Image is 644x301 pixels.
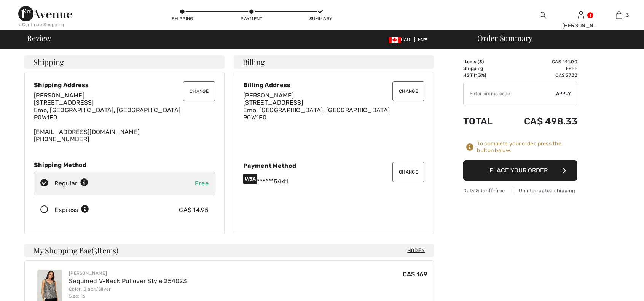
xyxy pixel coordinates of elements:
[540,11,546,20] img: search the website
[54,179,88,188] div: Regular
[179,205,209,215] div: CA$ 14.95
[24,244,434,257] h4: My Shopping Bag
[18,21,64,28] div: < Continue Shopping
[504,72,577,79] td: CA$ 57.33
[171,15,194,22] div: Shipping
[243,92,294,99] span: [PERSON_NAME]
[94,245,97,255] span: 3
[183,81,215,101] button: Change
[463,160,577,181] button: Place Your Order
[392,162,424,182] button: Change
[34,92,84,99] span: [PERSON_NAME]
[69,270,187,277] div: [PERSON_NAME]
[389,37,413,42] span: CAD
[392,81,424,101] button: Change
[403,271,427,278] span: CA$ 169
[407,247,425,254] span: Modify
[34,99,180,121] span: [STREET_ADDRESS] Emo, [GEOGRAPHIC_DATA], [GEOGRAPHIC_DATA] P0W1E0
[389,37,401,43] img: Canadian Dollar
[243,81,424,89] div: Billing Address
[556,90,571,97] span: Apply
[468,34,639,42] div: Order Summary
[418,37,427,42] span: EN
[463,65,504,72] td: Shipping
[562,22,599,30] div: [PERSON_NAME]
[69,277,187,285] a: Sequined V-Neck Pullover Style 254023
[479,59,482,64] span: 3
[463,187,577,194] div: Duty & tariff-free | Uninterrupted shipping
[33,58,64,66] span: Shipping
[504,58,577,65] td: CA$ 441.00
[504,108,577,134] td: CA$ 498.33
[34,161,215,169] div: Shipping Method
[504,65,577,72] td: Free
[463,72,504,79] td: HST (13%)
[463,108,504,134] td: Total
[309,15,332,22] div: Summary
[27,34,51,42] span: Review
[54,205,89,215] div: Express
[578,11,584,19] a: Sign In
[18,6,72,21] img: 1ère Avenue
[34,81,215,89] div: Shipping Address
[464,82,556,105] input: Promo code
[195,180,209,187] span: Free
[600,11,638,20] a: 3
[578,11,584,20] img: My Info
[463,58,504,65] td: Items ( )
[243,162,424,169] div: Payment Method
[616,11,622,20] img: My Bag
[243,99,390,121] span: [STREET_ADDRESS] Emo, [GEOGRAPHIC_DATA], [GEOGRAPHIC_DATA] P0W1E0
[626,12,629,19] span: 3
[240,15,263,22] div: Payment
[34,92,215,143] div: [EMAIL_ADDRESS][DOMAIN_NAME] [PHONE_NUMBER]
[477,140,577,154] div: To complete your order, press the button below.
[243,58,265,66] span: Billing
[69,286,187,299] div: Color: Black/Silver Size: 16
[92,245,118,255] span: ( Items)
